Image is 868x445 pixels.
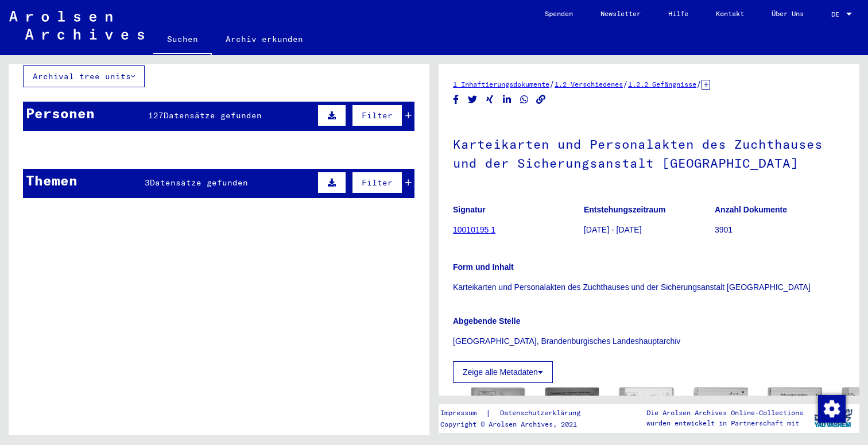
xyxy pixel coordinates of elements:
[453,335,845,347] p: [GEOGRAPHIC_DATA], Brandenburgisches Landeshauptarchiv
[812,404,855,432] img: yv_logo.png
[518,92,530,107] button: Share on WhatsApp
[440,407,594,419] div: |
[467,92,479,107] button: Share on Twitter
[549,79,555,89] span: /
[696,79,702,89] span: /
[715,224,845,236] p: 3901
[584,205,665,214] b: Entstehungszeitraum
[646,408,803,418] p: Die Arolsen Archives Online-Collections
[628,80,696,88] a: 1.2.2 Gefängnisse
[715,205,787,214] b: Anzahl Dokumente
[9,11,144,40] img: Arolsen_neg.svg
[584,224,714,236] p: [DATE] - [DATE]
[484,92,496,107] button: Share on Xing
[623,79,628,89] span: /
[450,92,462,107] button: Share on Facebook
[352,105,402,126] button: Filter
[818,395,846,423] img: Zustimmung ändern
[491,407,594,419] a: Datenschutzerklärung
[453,361,553,383] button: Zeige alle Metadaten
[23,65,145,87] button: Archival tree units
[646,418,803,428] p: wurden entwickelt in Partnerschaft mit
[535,92,547,107] button: Copy link
[453,118,845,187] h1: Karteikarten und Personalakten des Zuchthauses und der Sicherungsanstalt [GEOGRAPHIC_DATA]
[453,205,486,214] b: Signatur
[153,25,212,55] a: Suchen
[352,172,402,194] button: Filter
[453,281,845,293] p: Karteikarten und Personalakten des Zuchthauses und der Sicherungsanstalt [GEOGRAPHIC_DATA]
[440,407,486,419] a: Impressum
[453,225,495,234] a: 10010195 1
[440,419,594,429] p: Copyright © Arolsen Archives, 2021
[164,110,262,121] span: Datensätze gefunden
[453,262,514,272] b: Form und Inhalt
[362,177,393,188] span: Filter
[212,25,317,53] a: Archiv erkunden
[453,80,549,88] a: 1 Inhaftierungsdokumente
[555,80,623,88] a: 1.2 Verschiedenes
[501,92,513,107] button: Share on LinkedIn
[817,394,845,422] div: Zustimmung ändern
[362,110,393,121] span: Filter
[453,316,520,326] b: Abgebende Stelle
[26,103,95,123] div: Personen
[148,110,164,121] span: 127
[831,10,844,18] span: DE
